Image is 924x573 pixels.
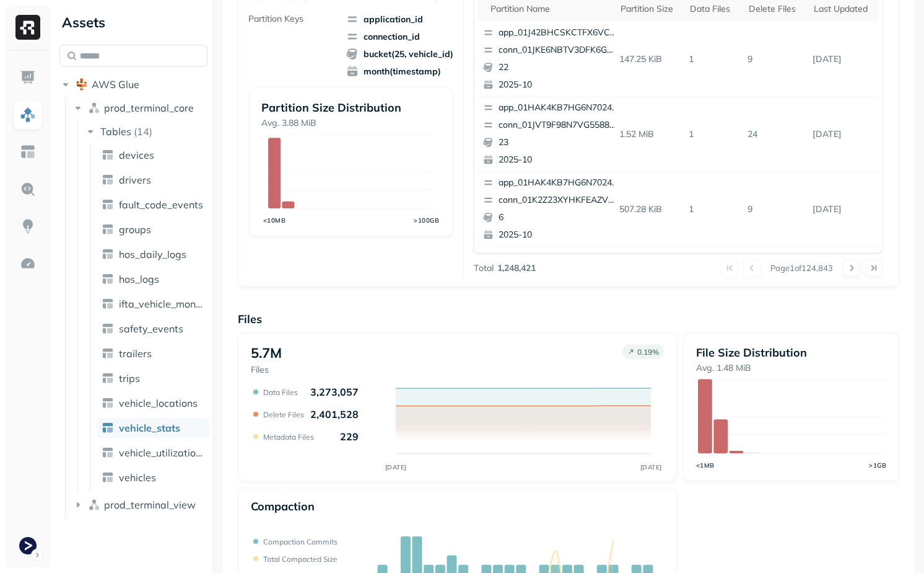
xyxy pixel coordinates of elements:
[119,298,204,310] span: ifta_vehicle_months
[20,218,36,234] img: Insights
[770,262,833,273] p: Page 1 of 124,843
[20,144,36,160] img: Asset Explorer
[499,61,619,74] p: 22
[743,123,808,145] p: 24
[119,273,159,285] span: hos_logs
[499,136,619,149] p: 23
[749,3,801,15] div: Delete Files
[20,69,36,86] img: Dashboard
[808,198,878,220] p: Oct 3, 2025
[119,322,183,335] span: safety_events
[814,3,872,15] div: Last updated
[478,97,624,171] button: app_01HAK4KB7HG6N7024210G3S8D5conn_01JVT9F98N7VG5588Y9F6X674P232025-10
[499,27,619,39] p: app_01J42BHCSKCTFX6VCA8QNRA04M
[97,145,209,165] a: devices
[808,48,878,70] p: Oct 3, 2025
[614,123,684,145] p: 1.52 MiB
[743,198,808,220] p: 9
[263,432,314,442] p: Metadata Files
[84,122,209,141] button: Tables(14)
[261,100,440,115] p: Partition Size Distribution
[263,410,304,419] p: Delete Files
[102,322,114,335] img: table
[97,170,209,190] a: drivers
[251,344,282,362] p: 5.7M
[340,430,359,443] p: 229
[97,418,209,438] a: vehicle_stats
[614,198,684,220] p: 507.28 KiB
[637,347,659,357] p: 0.19 %
[97,294,209,314] a: ifta_vehicle_months
[385,463,407,471] tspan: [DATE]
[72,98,208,118] button: prod_terminal_core
[15,15,40,40] img: Ryft
[119,422,180,434] span: vehicle_stats
[346,65,453,78] span: month(timestamp)
[20,107,36,123] img: Assets
[499,177,619,189] p: app_01HAK4KB7HG6N7024210G3S8D5
[263,537,338,546] p: Compaction commits
[346,30,453,43] span: connection_id
[72,495,208,515] button: prod_terminal_view
[499,194,619,207] p: conn_01K2Z23XYHKFEAZVXMPW5V7RH1
[695,461,714,469] tspan: <1MB
[499,102,619,114] p: app_01HAK4KB7HG6N7024210G3S8D5
[92,78,139,91] span: AWS Glue
[102,347,114,360] img: table
[88,102,100,114] img: namespace
[102,149,114,161] img: table
[474,262,494,274] p: Total
[97,443,209,463] a: vehicle_utilization_day
[119,347,152,360] span: trailers
[478,172,624,246] button: app_01HAK4KB7HG6N7024210G3S8D5conn_01K2Z23XYHKFEAZVXMPW5V7RH162025-10
[134,125,152,138] p: ( 14 )
[119,397,198,409] span: vehicle_locations
[261,117,440,129] p: Avg. 3.88 MiB
[478,247,624,321] button: app_01HBTYQ8RHWNC9PJRQSHC6SQFFconn_01J8KRXFW92QK73GMXXFPQEBJD172025-10
[102,372,114,384] img: table
[104,499,196,511] span: prod_terminal_view
[414,216,440,224] tspan: >100GB
[248,13,303,25] p: Partition Keys
[499,44,619,56] p: conn_01JKE6NBTV3DFK6GD7G9D4D9WX
[499,229,619,241] p: 2025-10
[119,223,151,236] span: groups
[100,125,131,138] span: Tables
[119,446,204,459] span: vehicle_utilization_day
[76,78,88,91] img: root
[499,154,619,166] p: 2025-10
[97,368,209,388] a: trips
[263,216,286,224] tspan: <10MB
[869,461,886,469] tspan: >1GB
[499,211,619,224] p: 6
[102,248,114,260] img: table
[251,499,315,513] p: Compaction
[696,345,886,360] p: File Size Distribution
[263,554,338,564] p: Total compacted size
[104,102,194,114] span: prod_terminal_core
[310,386,359,398] p: 3,273,057
[614,48,684,70] p: 147.25 KiB
[97,269,209,289] a: hos_logs
[97,468,209,487] a: vehicles
[102,471,114,484] img: table
[88,499,100,511] img: namespace
[310,408,359,420] p: 2,401,528
[102,397,114,409] img: table
[102,446,114,459] img: table
[119,198,203,211] span: fault_code_events
[251,364,282,376] p: Files
[97,319,209,339] a: safety_events
[19,537,37,554] img: Terminal
[696,362,886,374] p: Avg. 1.48 MiB
[119,372,140,384] span: trips
[499,119,619,131] p: conn_01JVT9F98N7VG5588Y9F6X674P
[20,181,36,197] img: Query Explorer
[346,13,453,25] span: application_id
[640,463,662,471] tspan: [DATE]
[102,273,114,285] img: table
[102,223,114,236] img: table
[97,195,209,215] a: fault_code_events
[97,244,209,264] a: hos_daily_logs
[621,3,678,15] div: Partition size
